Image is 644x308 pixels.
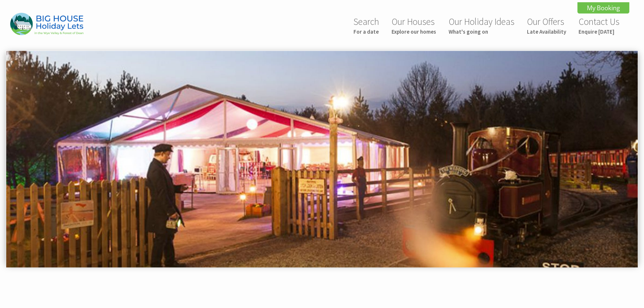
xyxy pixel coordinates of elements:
a: Our HousesExplore our homes [392,16,436,35]
a: SearchFor a date [353,16,379,35]
small: Explore our homes [392,28,436,35]
small: Enquire [DATE] [579,28,619,35]
a: Our Holiday IdeasWhat's going on [449,16,514,35]
img: Big House Holiday Lets [10,13,83,35]
a: Contact UsEnquire [DATE] [579,16,619,35]
small: Late Availability [527,28,566,35]
small: What's going on [449,28,514,35]
a: Our OffersLate Availability [527,16,566,35]
a: My Booking [577,2,629,14]
small: For a date [353,28,379,35]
